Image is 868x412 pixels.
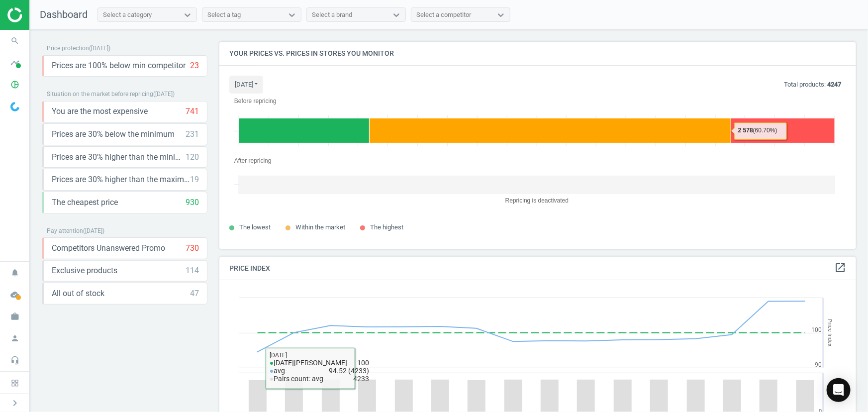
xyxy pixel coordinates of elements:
div: 23 [190,60,199,71]
span: Prices are 30% higher than the minimum [52,152,186,163]
img: ajHJNr6hYgQAAAAASUVORK5CYII= [7,7,78,22]
i: pie_chart_outlined [5,75,24,94]
button: [DATE] [229,76,263,94]
span: Situation on the market before repricing [47,91,153,98]
span: Prices are 30% higher than the maximal [52,174,190,185]
button: chevron_right [2,397,27,410]
i: work [5,307,24,326]
p: Total products: [784,80,841,89]
span: You are the most expensive [52,106,148,117]
div: 120 [186,152,199,163]
i: open_in_new [834,262,846,274]
div: Select a competitor [416,10,471,19]
i: cloud_done [5,285,24,304]
i: person [5,329,24,348]
div: Select a category [103,10,152,19]
div: Select a brand [312,10,352,19]
h4: Your prices vs. prices in stores you monitor [219,42,856,65]
div: 231 [186,129,199,140]
tspan: Before repricing [234,98,277,104]
span: Prices are 30% below the minimum [52,129,175,140]
div: 930 [186,197,199,208]
div: Select a tag [207,10,241,19]
text: 100 [811,326,822,333]
i: notifications [5,263,24,282]
span: Price protection [47,45,89,52]
i: timeline [5,53,24,72]
i: chevron_right [9,397,21,409]
span: Within the market [295,223,345,231]
div: 114 [186,265,199,276]
span: Prices are 100% below min competitor [52,60,186,71]
a: open_in_new [834,262,846,275]
tspan: Price Index [827,319,833,347]
span: ( [DATE] ) [83,227,104,234]
b: 4247 [827,81,841,88]
h4: Price Index [219,257,856,280]
span: The lowest [239,223,271,231]
span: All out of stock [52,288,104,299]
img: wGWNvw8QSZomAAAAABJRU5ErkJggg== [10,102,19,111]
text: 90 [815,361,822,368]
div: 730 [186,243,199,254]
span: Pay attention [47,227,83,234]
div: 47 [190,288,199,299]
tspan: After repricing [234,157,272,164]
span: ( [DATE] ) [153,91,175,98]
div: 741 [186,106,199,117]
span: The highest [370,223,403,231]
div: 19 [190,174,199,185]
span: ( [DATE] ) [89,45,110,52]
span: The cheapest price [52,197,118,208]
i: headset_mic [5,351,24,370]
span: Competitors Unanswered Promo [52,243,165,254]
span: Exclusive products [52,265,117,276]
tspan: Repricing is deactivated [505,197,569,204]
i: search [5,31,24,50]
span: Dashboard [40,8,88,20]
div: Open Intercom Messenger [827,378,851,402]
